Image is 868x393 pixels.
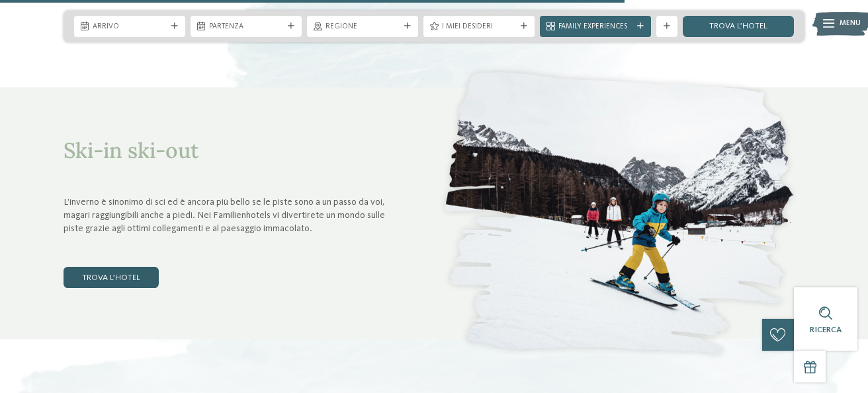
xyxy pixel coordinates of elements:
a: trova l’hotel [683,16,794,37]
span: I miei desideri [442,22,516,32]
span: Ricerca [810,326,842,334]
a: trova l’hotel [64,267,159,288]
p: L’inverno è sinonimo di sci ed è ancora più bello se le piste sono a un passo da voi, magari ragg... [64,196,397,235]
span: Regione [325,22,400,32]
span: Ski-in ski-out [64,137,199,164]
span: Arrivo [93,22,167,32]
span: Family Experiences [558,22,632,32]
img: Quale family experience volete vivere? [434,61,804,365]
span: Partenza [209,22,283,32]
